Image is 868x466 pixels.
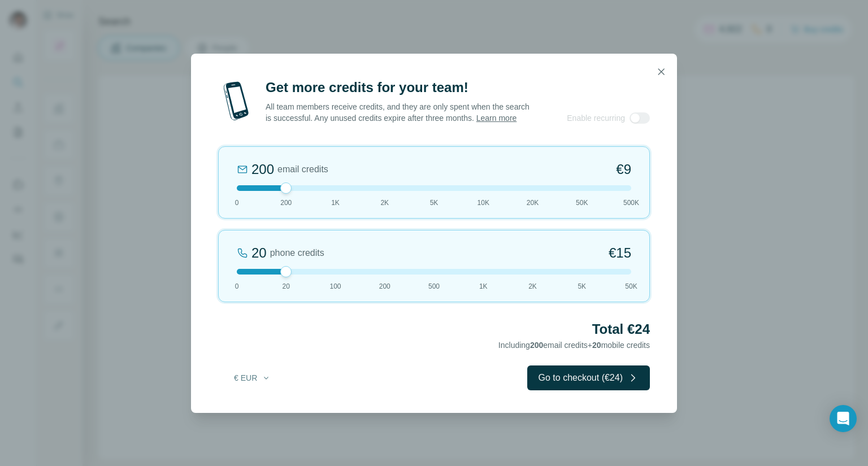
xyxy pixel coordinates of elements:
[528,281,537,291] span: 2K
[266,101,531,124] p: All team members receive credits, and they are only spent when the search is successful. Any unus...
[478,198,489,208] span: 10K
[379,281,390,291] span: 200
[592,341,601,350] span: 20
[527,198,539,208] span: 20K
[280,198,292,208] span: 200
[498,341,650,350] span: Including email credits + mobile credits
[270,246,324,260] span: phone credits
[623,198,639,208] span: 500K
[830,405,857,432] div: Open Intercom Messenger
[235,281,239,291] span: 0
[283,281,290,291] span: 20
[277,163,328,176] span: email credits
[331,198,340,208] span: 1K
[476,114,517,123] a: Learn more
[527,365,650,390] button: Go to checkout (€24)
[329,281,341,291] span: 100
[616,160,631,178] span: €9
[235,198,239,208] span: 0
[567,112,625,124] span: Enable recurring
[430,198,439,208] span: 5K
[479,281,488,291] span: 1K
[625,281,637,291] span: 50K
[609,244,631,262] span: €15
[218,79,254,124] img: mobile-phone
[380,198,389,208] span: 2K
[578,281,586,291] span: 5K
[251,160,274,178] div: 200
[428,281,440,291] span: 500
[218,320,650,338] h2: Total €24
[576,198,588,208] span: 50K
[251,244,267,262] div: 20
[530,341,543,350] span: 200
[226,368,279,388] button: € EUR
